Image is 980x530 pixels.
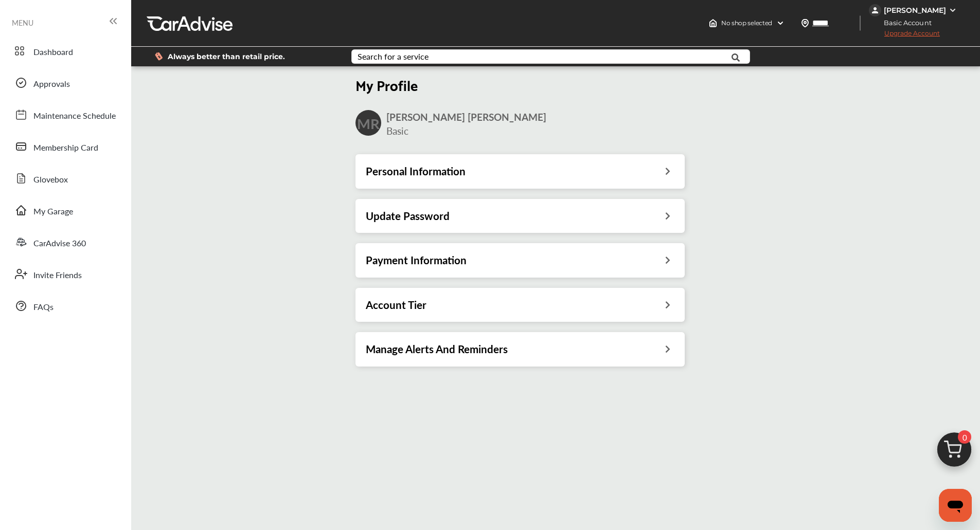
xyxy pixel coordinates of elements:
span: My Garage [33,205,73,218]
img: location_vector.a44bc228.svg [801,19,809,27]
span: Always better than retail price. [168,53,285,60]
span: No shop selected [721,19,772,27]
a: Maintenance Schedule [9,101,121,128]
a: My Garage [9,197,121,224]
a: Glovebox [9,165,121,192]
a: CarAdvise 360 [9,229,121,255]
img: dollor_label_vector.a70140d1.svg [155,52,163,61]
h3: Payment Information [366,253,467,267]
span: CarAdvise 360 [33,237,86,250]
h3: Manage Alerts And Reminders [366,342,508,356]
img: header-divider.bc55588e.svg [860,15,861,31]
span: FAQs [33,301,54,314]
span: Basic Account [870,17,939,28]
span: [PERSON_NAME] [PERSON_NAME] [386,110,546,124]
span: Approvals [33,78,70,91]
div: Search for a service [358,52,429,61]
span: 0 [958,430,971,444]
span: MENU [12,19,33,27]
h3: Account Tier [366,298,426,312]
a: FAQs [9,293,121,319]
a: Approvals [9,69,121,96]
span: Invite Friends [33,269,82,282]
h3: Update Password [366,209,450,223]
img: jVpblrzwTbfkPYzPPzSLxeg0AAAAASUVORK5CYII= [869,4,881,16]
a: Invite Friends [9,261,121,287]
a: Membership Card [9,133,121,160]
img: header-home-logo.8d720a4f.svg [709,19,717,27]
span: Upgrade Account [869,29,940,42]
span: Glovebox [33,173,68,187]
iframe: Button to launch messaging window [939,489,972,522]
span: Basic [386,124,408,138]
h2: My Profile [355,76,685,94]
span: Dashboard [33,46,73,59]
div: [PERSON_NAME] [884,6,946,15]
img: header-down-arrow.9dd2ce7d.svg [776,19,785,27]
h2: MR [357,114,380,132]
span: Maintenance Schedule [33,109,116,123]
h3: Personal Information [366,165,466,178]
img: cart_icon.3d0951e8.svg [930,428,979,477]
span: Membership Card [33,141,98,155]
a: Dashboard [9,38,121,64]
img: WGsFRI8htEPBVLJbROoPRyZpYNWhNONpIPPETTm6eUC0GeLEiAAAAAElFTkSuQmCC [949,6,957,14]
